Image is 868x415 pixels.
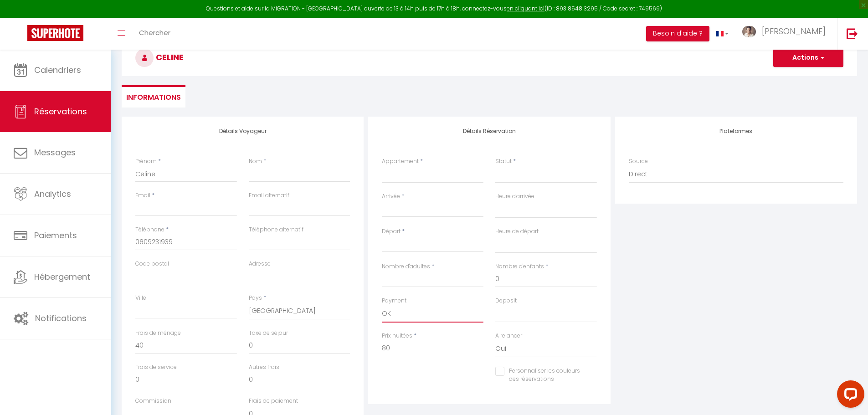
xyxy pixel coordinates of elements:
[249,397,298,405] label: Frais de paiement
[35,313,87,324] span: Notifications
[742,26,756,37] img: ...
[495,227,539,236] label: Heure de départ
[34,230,77,241] span: Paiements
[135,225,164,234] label: Téléphone
[135,294,146,302] label: Ville
[249,294,262,302] label: Pays
[495,297,517,305] label: Deposit
[132,18,177,50] a: Chercher
[249,260,271,268] label: Adresse
[27,25,83,41] img: Super Booking
[249,363,279,372] label: Autres frais
[382,192,400,201] label: Arrivée
[495,332,522,340] label: A relancer
[139,28,170,37] span: Chercher
[382,227,401,236] label: Départ
[135,157,157,166] label: Prénom
[122,85,185,108] li: Informations
[646,26,709,41] button: Besoin d'aide ?
[382,297,406,305] label: Payment
[762,26,826,37] span: [PERSON_NAME]
[382,332,412,340] label: Prix nuitées
[495,157,512,166] label: Statut
[135,329,181,338] label: Frais de ménage
[249,225,303,234] label: Téléphone alternatif
[507,5,544,12] a: en cliquant ici
[34,106,87,117] span: Réservations
[249,329,288,338] label: Taxe de séjour
[249,157,262,166] label: Nom
[249,191,289,200] label: Email alternatif
[34,64,81,76] span: Calendriers
[382,157,419,166] label: Appartement
[135,260,169,268] label: Code postal
[135,191,150,200] label: Email
[773,49,843,67] button: Actions
[382,128,596,134] h4: Détails Réservation
[629,157,648,166] label: Source
[135,363,177,372] label: Frais de service
[830,377,868,415] iframe: LiveChat chat widget
[495,262,544,271] label: Nombre d'enfants
[135,51,184,63] span: Celine
[34,271,90,282] span: Hébergement
[847,28,858,39] img: logout
[495,192,534,201] label: Heure d'arrivée
[135,128,350,134] h4: Détails Voyageur
[135,397,171,405] label: Commission
[34,147,76,158] span: Messages
[735,18,837,50] a: ... [PERSON_NAME]
[382,262,430,271] label: Nombre d'adultes
[629,128,843,134] h4: Plateformes
[34,188,71,200] span: Analytics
